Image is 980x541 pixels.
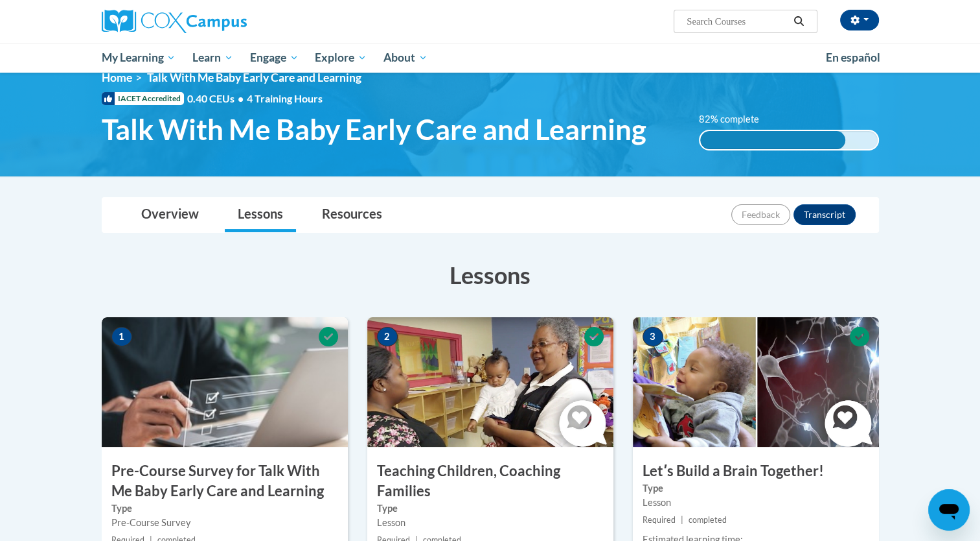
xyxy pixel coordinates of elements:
[184,43,242,73] a: Learn
[840,10,879,30] button: Account Settings
[367,461,613,501] h3: Teaching Children, Coaching Families
[643,496,869,510] div: Lesson
[789,14,808,29] button: Search
[689,515,727,525] span: completed
[82,43,898,73] div: Main menu
[315,50,367,66] span: Explore
[367,317,613,447] img: Course Image
[700,131,845,149] div: 82% complete
[147,71,361,84] span: Talk With Me Baby Early Care and Learning
[187,91,247,106] span: 0.40 CEUs
[93,43,185,73] a: My Learning
[377,327,398,346] span: 2
[681,515,683,525] span: |
[102,71,132,84] a: Home
[192,50,233,66] span: Learn
[102,10,247,33] img: Cox Campus
[793,204,856,225] button: Transcript
[643,515,676,525] span: Required
[826,51,880,64] span: En español
[111,327,132,346] span: 1
[102,10,348,33] a: Cox Campus
[699,112,773,126] label: 82% complete
[928,489,970,531] iframe: Button to launch messaging window
[375,43,436,73] a: About
[247,92,323,104] span: 4 Training Hours
[102,259,879,291] h3: Lessons
[102,461,348,501] h3: Pre-Course Survey for Talk With Me Baby Early Care and Learning
[731,204,790,225] button: Feedback
[225,198,296,232] a: Lessons
[633,317,879,447] img: Course Image
[633,461,879,481] h3: Letʹs Build a Brain Together!
[128,198,212,232] a: Overview
[102,112,646,147] span: Talk With Me Baby Early Care and Learning
[643,327,663,346] span: 3
[111,516,338,530] div: Pre-Course Survey
[101,50,176,66] span: My Learning
[306,43,375,73] a: Explore
[377,516,604,530] div: Lesson
[685,14,789,29] input: Search Courses
[643,481,869,496] label: Type
[242,43,307,73] a: Engage
[309,198,395,232] a: Resources
[250,50,299,66] span: Engage
[102,92,184,105] span: IACET Accredited
[817,44,889,71] a: En español
[111,501,338,516] label: Type
[377,501,604,516] label: Type
[383,50,427,66] span: About
[238,92,244,104] span: •
[102,317,348,447] img: Course Image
